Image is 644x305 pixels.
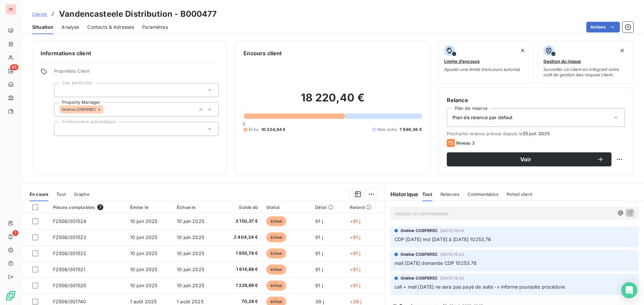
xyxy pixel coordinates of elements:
span: [DATE] 15:42 [440,276,464,280]
span: Commentaires [468,192,498,197]
span: 10 juin 2025 [177,218,204,224]
span: Tout [56,192,66,197]
span: 1 614,68 € [223,266,258,273]
span: 10 juin 2025 [130,234,158,240]
input: Ajouter une valeur [103,106,109,112]
div: Solde dû [223,205,258,210]
span: +39 j [350,299,362,304]
span: 1 855,78 € [223,250,258,257]
div: Retard [350,205,381,210]
span: 1 [12,230,18,236]
span: 91 j [315,250,323,256]
span: 7 [97,204,103,210]
div: Open Intercom Messenger [621,282,637,298]
span: Ondine COSPEREC [400,251,438,257]
span: call + mail [DATE] ne sera pas payé de suite -> informe poursuite procédure [394,284,565,290]
span: F2506/001520 [53,283,87,288]
span: CDP [DATE] red [DATE] à [DATE] 10253,76 [394,236,491,242]
div: Statut [266,205,308,210]
span: Ondine COSPEREC [400,275,438,281]
span: [DATE] 10:14 [440,229,464,233]
h6: Informations client [41,49,219,57]
span: 10 juin 2025 [130,283,158,288]
span: 91 j [315,283,323,288]
span: Ondine COSPEREC [400,228,438,234]
span: 25 juil. 2025 [523,131,550,136]
h2: 18 220,40 € [244,91,422,111]
span: 10 324,04 € [261,127,286,133]
span: Graphe [74,192,90,197]
span: 0 [243,121,245,127]
span: échue [266,216,286,226]
span: 10 juin 2025 [130,250,158,256]
input: Ajouter une valeur [60,87,65,93]
h6: Historique [385,190,419,198]
span: Prochaine relance prévue depuis le [447,131,625,136]
span: Ajouter une limite d’encours autorisé [444,67,520,72]
span: Contacts & Adresses [87,24,134,30]
span: +91 j [350,234,361,240]
span: 3 150,37 € [223,218,258,225]
div: Émise le [130,205,169,210]
h6: Encours client [244,49,282,57]
h6: Relance [447,96,625,104]
span: +91 j [350,250,361,256]
button: Gestion du risqueSurveiller ce client en intégrant votre outil de gestion des risques client. [538,41,633,84]
span: 10 juin 2025 [177,234,204,240]
span: Situation [32,24,53,30]
span: Relances [440,192,460,197]
span: Plan de relance par défaut [452,114,513,121]
span: échue [266,264,286,275]
span: Ondine COSPEREC [62,107,96,111]
span: F2506/001522 [53,250,87,256]
span: 1 août 2025 [130,299,157,304]
span: Non-échu [377,127,397,133]
span: 91 j [315,218,323,224]
span: [DATE] 15:42 [440,252,464,256]
span: Limite d’encours [444,59,480,64]
span: F2508/001740 [53,299,86,304]
span: échue [266,248,286,258]
div: Pièces comptables [53,204,122,210]
span: échue [266,281,286,291]
span: 10 juin 2025 [177,250,204,256]
span: +91 j [350,218,361,224]
span: F2506/001523 [53,234,87,240]
span: F2506/001521 [53,266,86,272]
span: En cours [30,192,48,197]
span: 1 228,69 € [223,282,258,289]
div: Échue le [177,205,215,210]
span: 10 juin 2025 [177,283,204,288]
button: Voir [447,152,611,166]
span: 70,28 € [223,298,258,305]
span: 7 896,36 € [399,127,422,133]
span: F2506/001524 [53,218,87,224]
span: 2 404,24 € [223,234,258,241]
span: Paramètres [142,24,168,30]
span: Gestion du risque [543,59,581,64]
span: Clients [32,11,47,17]
span: 10 juin 2025 [177,266,204,272]
span: Tout [422,192,432,197]
div: Délai [315,205,341,210]
img: Logo LeanPay [5,290,16,301]
span: +91 j [350,283,361,288]
span: +91 j [350,266,361,272]
input: Ajouter une valeur [60,126,65,132]
h3: Vandencasteele Distribution - B000477 [59,8,217,20]
span: 10 juin 2025 [130,266,158,272]
span: Voir [455,157,597,162]
span: Échu [249,127,259,133]
span: 91 j [315,266,323,272]
span: 1 août 2025 [177,299,204,304]
span: 39 j [315,299,324,304]
a: Clients [32,11,47,17]
button: Limite d’encoursAjouter une limite d’encours autorisé [438,41,534,84]
span: échue [266,232,286,242]
span: Propriétés Client [54,68,219,78]
span: 65 [10,64,18,70]
span: 10 juin 2025 [130,218,158,224]
span: 91 j [315,234,323,240]
span: mail [DATE] demande CDP 10253.76 [394,260,477,266]
span: Niveau 3 [456,140,475,146]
